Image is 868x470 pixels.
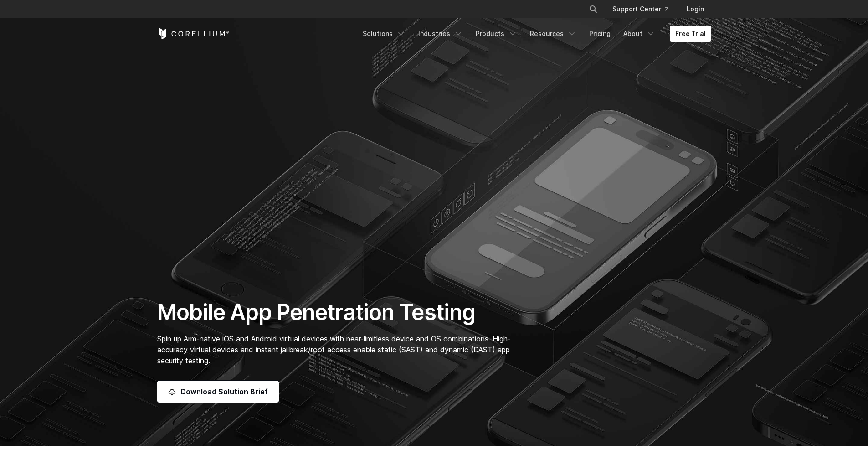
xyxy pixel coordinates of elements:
[584,26,616,42] a: Pricing
[605,1,676,17] a: Support Center
[618,26,661,42] a: About
[413,26,468,42] a: Industries
[679,1,711,17] a: Login
[585,1,601,17] button: Search
[157,381,279,403] a: Download Solution Brief
[157,334,511,365] span: Spin up Arm-native iOS and Android virtual devices with near-limitless device and OS combinations...
[578,1,711,17] div: Navigation Menu
[470,26,523,42] a: Products
[357,26,711,42] div: Navigation Menu
[670,26,711,42] a: Free Trial
[524,26,582,42] a: Resources
[157,28,230,39] a: Corellium Home
[157,299,520,326] h1: Mobile App Penetration Testing
[180,386,268,397] span: Download Solution Brief
[357,26,411,42] a: Solutions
